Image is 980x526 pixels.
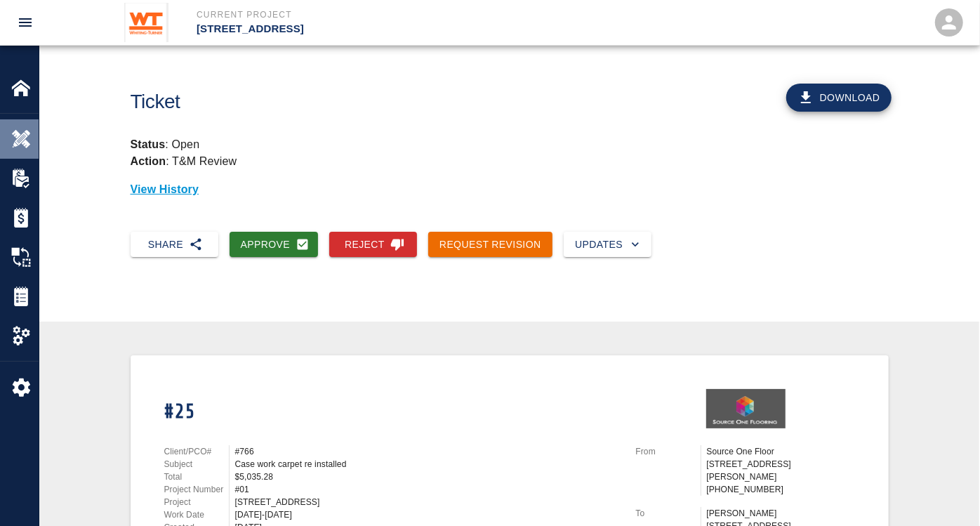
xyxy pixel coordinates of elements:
p: [PHONE_NUMBER] [707,483,855,496]
div: Case work carpet re installed [235,458,619,471]
p: Work Date [164,508,229,521]
iframe: Chat Widget [747,374,980,526]
div: $5,035.28 [235,471,619,483]
p: Total [164,471,229,483]
p: Project Number [164,483,229,496]
h1: #25 [164,400,619,425]
p: Project [164,496,229,508]
p: [STREET_ADDRESS][PERSON_NAME] [707,458,855,483]
button: Reject [329,232,417,258]
p: To [636,507,701,520]
button: Approve [230,232,319,258]
p: Client/PCO# [164,445,229,458]
p: View History [131,181,889,198]
h1: Ticket [131,91,568,114]
p: : Open [131,136,889,153]
p: From [636,445,701,458]
p: Current Project [197,8,566,21]
button: Updates [564,232,651,258]
img: Source One Floor [706,389,786,428]
div: #766 [235,445,619,458]
div: [DATE]-[DATE] [235,508,619,521]
p: [PERSON_NAME] [707,507,855,520]
p: Subject [164,458,229,471]
button: Share [131,232,218,258]
button: open drawer [8,6,42,39]
div: [STREET_ADDRESS] [235,496,619,508]
button: Download [786,84,892,112]
p: : T&M Review [131,155,237,167]
div: #01 [235,483,619,496]
strong: Status [131,138,166,150]
strong: Action [131,155,166,167]
p: Source One Floor [707,445,855,458]
p: [STREET_ADDRESS] [197,21,566,37]
button: Request Revision [428,232,552,258]
img: Whiting-Turner [124,3,168,42]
